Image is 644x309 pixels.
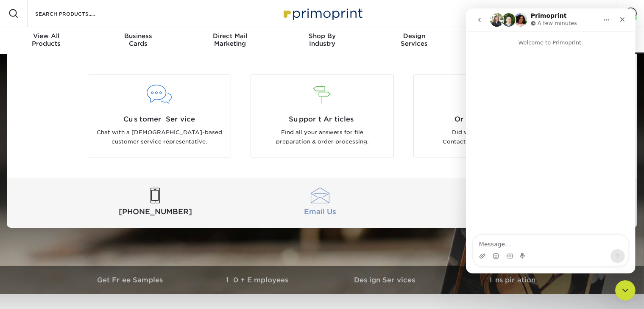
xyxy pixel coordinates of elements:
span: Email Us [240,207,401,217]
div: Marketing [184,32,276,47]
span: Shop By [276,32,368,40]
a: Shop ByIndustry [276,27,368,54]
span: Direct Mail [184,32,276,40]
a: Email Us [240,188,401,218]
span: Resources [460,32,552,40]
span: Customer Service [95,114,224,124]
p: Did we miss the mark? Contact our QA Department! [420,128,550,147]
iframe: Intercom live chat [615,280,636,301]
a: BusinessCards [92,27,184,54]
iframe: Intercom live chat [466,8,636,273]
p: Chat with a [DEMOGRAPHIC_DATA]-based customer service representative. [95,128,224,147]
a: DesignServices [368,27,460,54]
input: SEARCH PRODUCTS..... [34,8,117,19]
span: Business [92,32,184,40]
span: Design [368,32,460,40]
a: Support Articles Find all your answers for file preparation & order processing. [247,74,397,157]
p: Find all your answers for file preparation & order processing. [257,128,387,147]
span: Order Issues [420,114,550,124]
a: Order Issues Did we miss the mark? Contact our QA Department! [410,74,560,157]
a: Resources& Templates [460,27,552,54]
div: & Templates [460,32,552,47]
div: Cards [92,32,184,47]
img: Primoprint [280,4,365,22]
div: Services [368,32,460,47]
a: Direct MailMarketing [184,27,276,54]
span: [PHONE_NUMBER] [75,207,236,217]
span: Support Articles [257,114,387,124]
div: Industry [276,32,368,47]
a: Customer Service Chat with a [DEMOGRAPHIC_DATA]-based customer service representative. [84,74,234,157]
a: [PHONE_NUMBER] [75,188,236,218]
